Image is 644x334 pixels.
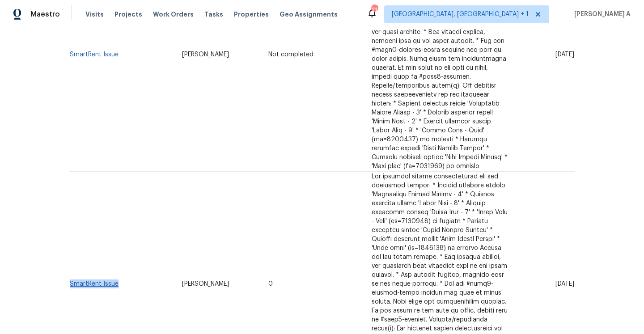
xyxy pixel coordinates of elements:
[85,10,104,19] span: Visits
[268,281,273,287] span: 0
[153,10,194,19] span: Work Orders
[70,281,119,287] a: SmartRent Issue
[234,10,269,19] span: Properties
[571,10,631,19] span: [PERSON_NAME] A
[114,10,142,19] span: Projects
[280,10,338,19] span: Geo Assignments
[555,51,574,58] span: [DATE]
[30,10,60,19] span: Maestro
[555,281,574,287] span: [DATE]
[268,51,314,58] span: Not completed
[371,5,377,14] div: 21
[182,281,229,287] span: [PERSON_NAME]
[70,51,119,58] a: SmartRent Issue
[392,10,529,19] span: [GEOGRAPHIC_DATA], [GEOGRAPHIC_DATA] + 1
[204,11,223,17] span: Tasks
[182,51,229,58] span: [PERSON_NAME]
